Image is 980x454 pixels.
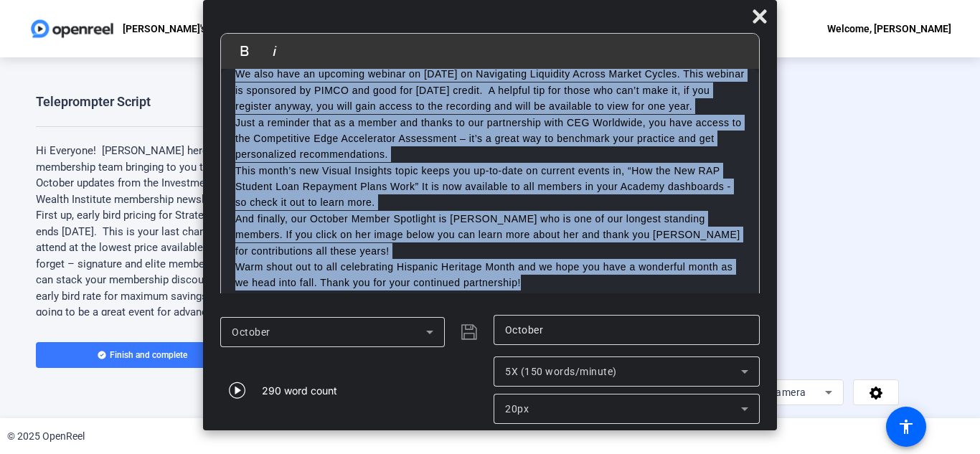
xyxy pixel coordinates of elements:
[36,93,151,110] div: Teleprompter Script
[123,20,293,37] p: [PERSON_NAME]'s Recording Session
[235,66,745,114] p: We also have an upcoming webinar on [DATE] on Navigating Liquidity Across Market Cycles. This web...
[262,383,337,398] div: 290 word count
[827,20,951,37] div: Welcome, [PERSON_NAME]
[897,418,915,435] mat-icon: accessibility
[505,403,529,415] span: 20px
[505,366,617,377] span: 5X (150 words/minute)
[110,349,187,361] span: Finish and complete
[235,211,745,259] p: And finally, our October Member Spotlight is [PERSON_NAME] who is one of our longest standing mem...
[231,37,258,65] button: Bold (Ctrl+B)
[29,14,116,43] img: OpenReel logo
[235,259,745,291] p: Warm shout out to all celebrating Hispanic Heritage Month and we hope you have a wonderful month ...
[769,387,806,398] span: Camera
[7,429,85,444] div: © 2025 OpenReel
[232,326,270,338] span: October
[36,143,251,207] p: Hi Everyone! [PERSON_NAME] here with the membership team bringing to you the October updates from...
[235,115,745,163] p: Just a reminder that as a member and thanks to our partnership with CEG Worldwide, you have acces...
[235,163,745,211] p: This month’s new Visual Insights topic keeps you up-to-date on current events in, “How the New RA...
[36,207,251,353] p: First up, early bird pricing for Strategy Forum ends [DATE]. This is your last chance to attend a...
[261,37,288,65] button: Italic (Ctrl+I)
[505,321,748,339] input: Title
